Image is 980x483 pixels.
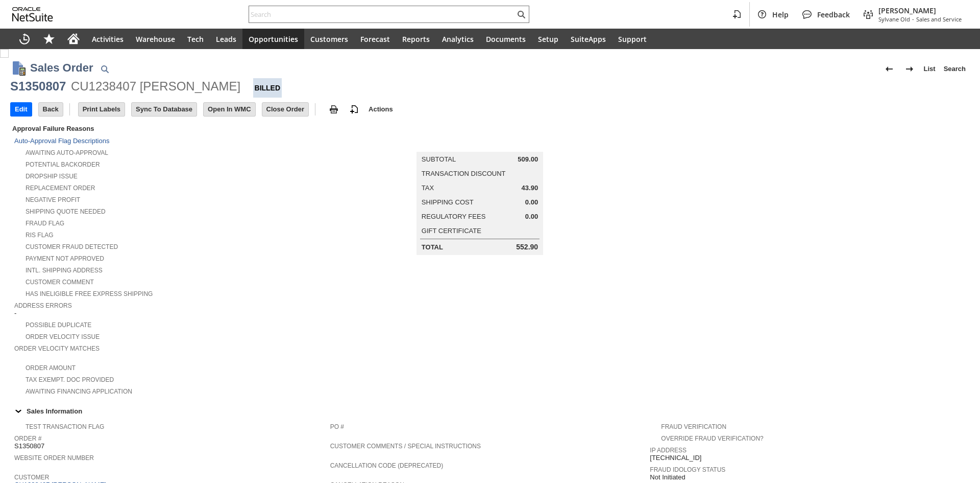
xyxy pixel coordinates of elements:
[18,33,31,45] svg: Recent Records
[14,302,72,309] a: Address Errors
[10,404,970,418] td: Sales Information
[916,15,962,23] span: Sales and Service
[618,34,647,44] span: Support
[328,103,340,116] img: print.svg
[249,8,515,20] input: Search
[422,227,481,235] a: Gift Certificate
[14,345,100,352] a: Order Velocity Matches
[422,198,474,206] a: Shipping Cost
[37,29,61,49] div: Shortcuts
[71,78,240,95] div: CU1238407 [PERSON_NAME]
[14,309,16,317] span: -
[661,423,726,430] a: Fraud Verification
[14,454,94,462] a: Website Order Number
[442,34,474,44] span: Analytics
[249,34,298,44] span: Opportunities
[330,423,344,430] a: PO #
[565,29,612,49] a: SuiteApps
[10,404,966,418] div: Sales Information
[612,29,653,49] a: Support
[12,7,53,21] svg: logo
[422,243,443,251] a: Total
[516,243,538,251] span: 552.90
[480,29,532,49] a: Documents
[422,155,456,163] a: Subtotal
[330,443,481,450] a: Customer Comments / Special Instructions
[650,447,687,454] a: IP Address
[61,29,86,49] a: Home
[187,34,204,44] span: Tech
[26,255,104,262] a: Payment not approved
[883,63,895,75] img: Previous
[26,173,78,180] a: Dropship Issue
[518,155,538,164] span: 509.00
[920,61,940,77] a: List
[11,103,32,116] input: Edit
[86,29,130,49] a: Activities
[26,208,106,215] a: Shipping Quote Needed
[650,466,725,473] a: Fraud Idology Status
[204,103,255,116] input: Open In WMC
[817,10,850,19] span: Feedback
[262,103,308,116] input: Close Order
[43,33,55,45] svg: Shortcuts
[12,29,37,49] a: Recent Records
[360,34,390,44] span: Forecast
[130,29,181,49] a: Warehouse
[26,290,153,297] a: Has Ineligible Free Express Shipping
[416,135,543,152] caption: Summary
[912,15,914,23] span: -
[522,184,538,192] span: 43.90
[436,29,480,49] a: Analytics
[396,29,436,49] a: Reports
[650,454,701,462] span: [TECHNICAL_ID]
[525,198,538,206] span: 0.00
[26,220,64,227] a: Fraud Flag
[661,435,763,442] a: Override Fraud Verification?
[26,161,100,168] a: Potential Backorder
[422,170,506,177] a: Transaction Discount
[136,34,175,44] span: Warehouse
[242,29,304,49] a: Opportunities
[253,78,282,98] div: Billed
[79,103,125,116] input: Print Labels
[515,8,527,20] svg: Search
[26,243,118,250] a: Customer Fraud Detected
[132,103,197,116] input: Sync To Database
[210,29,242,49] a: Leads
[402,34,430,44] span: Reports
[878,6,962,15] span: [PERSON_NAME]
[14,474,49,481] a: Customer
[354,29,396,49] a: Forecast
[304,29,354,49] a: Customers
[26,333,100,340] a: Order Velocity Issue
[571,34,606,44] span: SuiteApps
[772,10,789,19] span: Help
[940,61,970,77] a: Search
[181,29,210,49] a: Tech
[216,34,236,44] span: Leads
[67,33,80,45] svg: Home
[30,59,93,76] h1: Sales Order
[525,213,538,221] span: 0.00
[92,34,124,44] span: Activities
[903,63,916,75] img: Next
[26,376,114,383] a: Tax Exempt. Doc Provided
[348,103,360,116] img: add-record.svg
[26,267,103,274] a: Intl. Shipping Address
[26,423,104,430] a: Test Transaction Flag
[14,137,109,145] a: Auto-Approval Flag Descriptions
[538,34,558,44] span: Setup
[878,15,910,23] span: Sylvane Old
[10,123,326,134] div: Approval Failure Reasons
[26,364,76,372] a: Order Amount
[532,29,565,49] a: Setup
[26,388,132,395] a: Awaiting Financing Application
[650,473,685,481] span: Not Initiated
[10,78,66,95] div: S1350807
[486,34,526,44] span: Documents
[364,105,397,113] a: Actions
[330,462,444,469] a: Cancellation Code (deprecated)
[422,184,434,192] a: Tax
[99,63,111,75] img: Quick Find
